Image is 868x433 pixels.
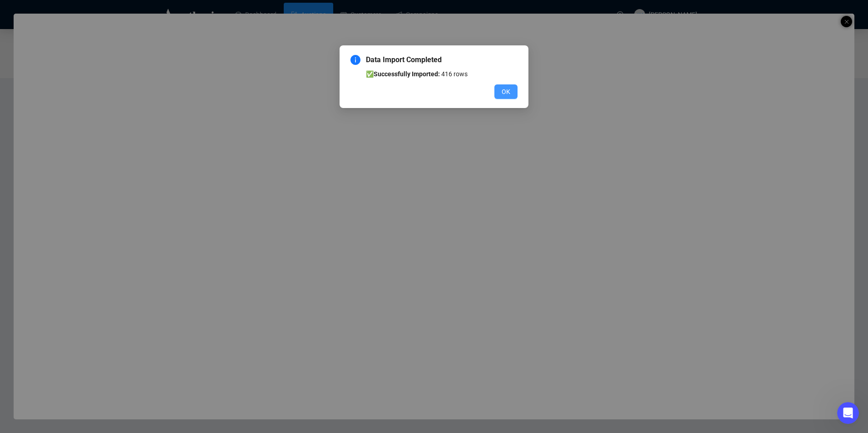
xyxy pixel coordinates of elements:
[366,54,518,65] span: Data Import Completed
[374,70,440,78] b: Successfully Imported:
[366,69,518,79] li: ✅ 416 rows
[350,55,360,65] span: info-circle
[502,87,510,97] span: OK
[494,84,518,99] button: OK
[837,402,859,424] iframe: Intercom live chat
